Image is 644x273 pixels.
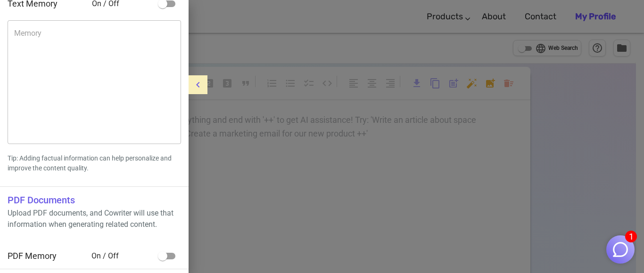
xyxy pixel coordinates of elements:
[611,241,629,258] img: Close chat
[625,231,637,242] span: 1
[8,251,57,261] span: PDF Memory
[8,208,181,230] p: Upload PDF documents, and Cowriter will use that information when generating related content.
[189,75,207,94] button: menu
[91,250,154,262] span: On / Off
[8,193,181,208] h6: PDF Documents
[8,153,181,173] p: Tip: Adding factual information can help personalize and improve the content quality.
